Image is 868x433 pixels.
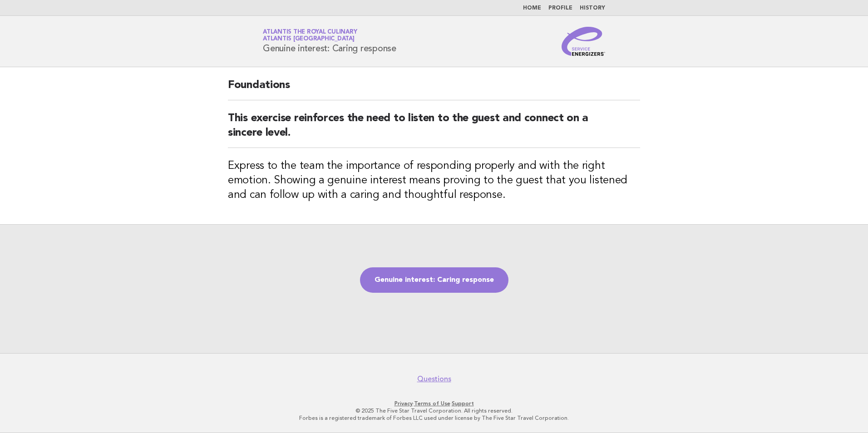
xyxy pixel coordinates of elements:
a: Home [523,5,541,11]
h3: Express to the team the importance of responding properly and with the right emotion. Showing a g... [228,159,640,202]
a: History [580,5,605,11]
h2: This exercise reinforces the need to listen to the guest and connect on a sincere level. [228,111,640,148]
a: Questions [417,374,451,384]
img: Service Energizers [562,27,605,56]
span: Atlantis [GEOGRAPHIC_DATA] [263,36,355,42]
h2: Foundations [228,78,640,100]
h1: Genuine interest: Caring response [263,30,396,53]
p: © 2025 The Five Star Travel Corporation. All rights reserved. [156,407,712,414]
p: Forbes is a registered trademark of Forbes LLC used under license by The Five Star Travel Corpora... [156,414,712,422]
p: · · [156,400,712,407]
a: Support [452,400,474,407]
a: Atlantis the Royal CulinaryAtlantis [GEOGRAPHIC_DATA] [263,29,357,42]
a: Privacy [395,400,413,407]
a: Genuine interest: Caring response [360,267,508,293]
a: Profile [548,5,572,11]
a: Terms of Use [414,400,450,407]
